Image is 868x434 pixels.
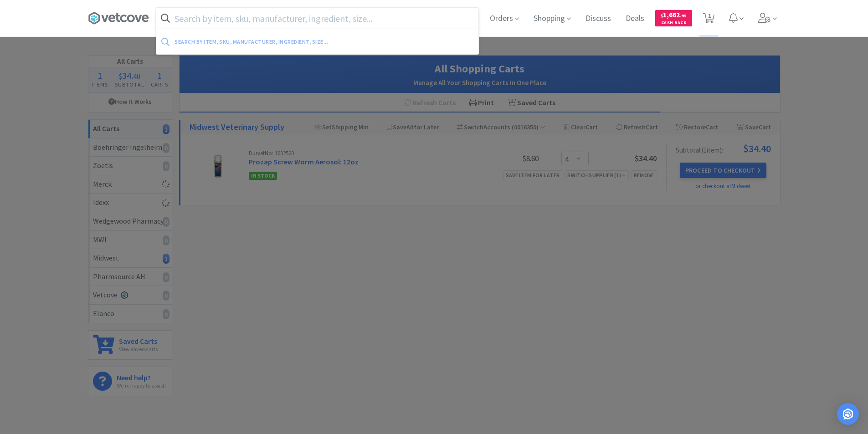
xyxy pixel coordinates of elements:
[156,8,478,29] input: Search by item, sku, manufacturer, ingredient, size...
[661,10,687,19] span: 1,662
[175,35,401,49] div: Search by item, sku, manufacturer, ingredient, size...
[661,20,687,26] span: Cash Back
[680,13,687,19] span: . 95
[837,403,859,425] div: Open Intercom Messenger
[661,13,663,19] span: $
[622,15,648,23] a: Deals
[655,6,692,31] a: $1,662.95Cash Back
[699,15,718,24] a: 1
[582,15,615,23] a: Discuss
